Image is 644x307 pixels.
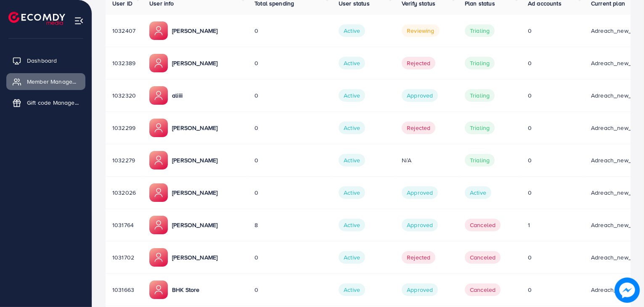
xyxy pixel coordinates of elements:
[402,186,438,199] span: Approved
[528,253,532,262] span: 0
[528,188,532,197] span: 0
[465,186,491,199] span: Active
[254,286,258,294] span: 0
[172,252,217,262] p: [PERSON_NAME]
[172,58,217,68] p: [PERSON_NAME]
[465,89,495,102] span: trialing
[112,188,136,197] span: 1032026
[528,221,530,229] span: 1
[27,98,79,107] span: Gift code Management
[339,219,365,231] span: Active
[339,283,365,296] span: Active
[528,91,532,100] span: 0
[402,283,438,296] span: Approved
[402,24,439,37] span: Reviewing
[254,253,258,262] span: 0
[254,188,258,197] span: 0
[112,286,134,294] span: 1031663
[465,154,495,167] span: trialing
[149,86,168,105] img: ic-member-manager.00abd3e0.svg
[6,73,85,90] a: Member Management
[402,122,435,134] span: Rejected
[112,221,134,229] span: 1031764
[402,89,438,102] span: Approved
[402,251,435,264] span: Rejected
[149,151,168,169] img: ic-member-manager.00abd3e0.svg
[74,16,84,26] img: menu
[339,24,365,37] span: Active
[465,122,495,134] span: trialing
[402,57,435,69] span: Rejected
[172,26,217,36] p: [PERSON_NAME]
[339,89,365,102] span: Active
[6,52,85,69] a: Dashboard
[254,91,258,100] span: 0
[528,26,532,35] span: 0
[339,186,365,199] span: Active
[528,286,532,294] span: 0
[27,77,79,86] span: Member Management
[149,119,168,137] img: ic-member-manager.00abd3e0.svg
[172,90,183,101] p: aliiii
[254,26,258,35] span: 0
[465,251,501,264] span: canceled
[149,183,168,202] img: ic-member-manager.00abd3e0.svg
[528,124,532,132] span: 0
[149,216,168,234] img: ic-member-manager.00abd3e0.svg
[27,56,57,65] span: Dashboard
[112,124,135,132] span: 1032299
[6,94,85,111] a: Gift code Management
[149,248,168,267] img: ic-member-manager.00abd3e0.svg
[339,251,365,264] span: Active
[528,59,532,67] span: 0
[402,219,438,231] span: Approved
[149,54,168,72] img: ic-member-manager.00abd3e0.svg
[465,283,501,296] span: canceled
[149,21,168,40] img: ic-member-manager.00abd3e0.svg
[172,123,217,133] p: [PERSON_NAME]
[528,156,532,164] span: 0
[8,12,65,25] img: logo
[465,57,495,69] span: trialing
[172,285,199,295] p: BHK Store
[254,124,258,132] span: 0
[172,155,217,165] p: [PERSON_NAME]
[112,156,135,164] span: 1032279
[112,26,135,35] span: 1032407
[172,188,217,198] p: [PERSON_NAME]
[465,219,501,231] span: canceled
[112,253,134,262] span: 1031702
[465,24,495,37] span: trialing
[339,154,365,167] span: Active
[172,220,217,230] p: [PERSON_NAME]
[149,281,168,299] img: ic-member-manager.00abd3e0.svg
[112,59,135,67] span: 1032389
[339,122,365,134] span: Active
[254,221,258,229] span: 8
[402,156,411,164] span: N/A
[254,59,258,67] span: 0
[339,57,365,69] span: Active
[254,156,258,164] span: 0
[112,91,136,100] span: 1032320
[615,278,640,303] img: image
